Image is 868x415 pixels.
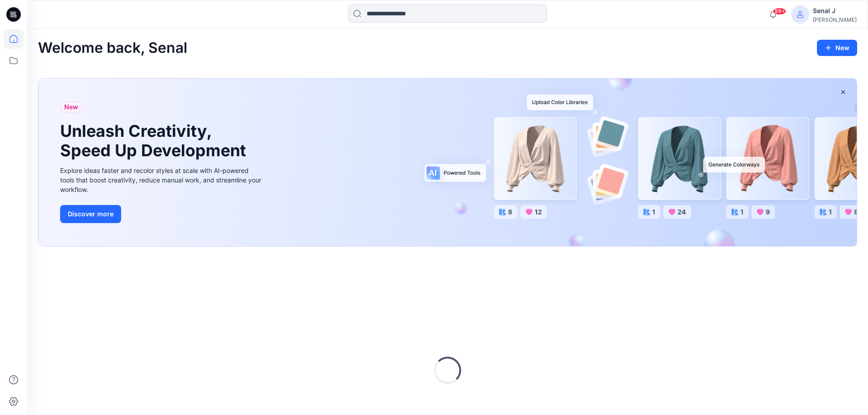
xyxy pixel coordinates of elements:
[60,205,264,223] a: Discover more
[773,8,786,15] span: 99+
[813,16,857,23] div: [PERSON_NAME]
[60,205,121,223] button: Discover more
[797,11,804,18] svg: avatar
[60,121,250,160] h1: Unleash Creativity, Speed Up Development
[60,166,264,194] div: Explore ideas faster and recolor styles at scale with AI-powered tools that boost creativity, red...
[813,5,857,16] div: Senal J
[64,102,78,112] span: New
[817,40,857,56] button: New
[38,40,187,56] h2: Welcome back, Senal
